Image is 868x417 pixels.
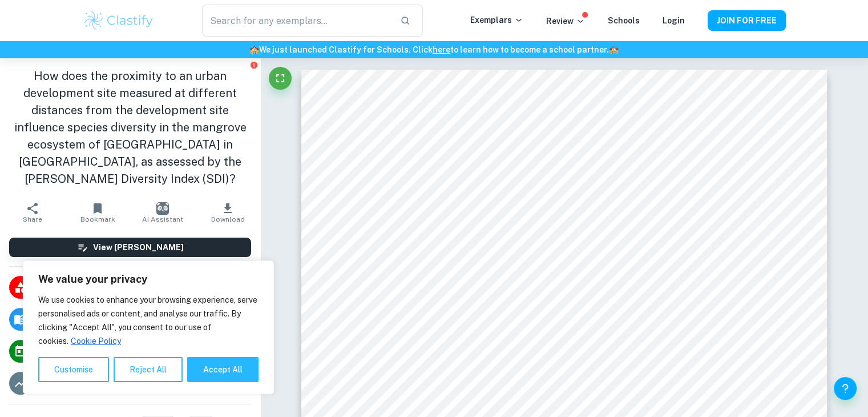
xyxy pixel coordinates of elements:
input: Search for any exemplars... [202,5,390,37]
img: Clastify logo [83,9,155,32]
button: Download [195,197,260,228]
span: Download [211,215,245,223]
span: AI Assistant [142,215,183,223]
p: Review [546,15,585,27]
div: We value your privacy [23,260,274,394]
h6: We just launched Clastify for Schools. Click to learn how to become a school partner. [2,43,866,56]
p: Exemplars [470,14,523,26]
span: Bookmark [80,215,115,223]
button: Bookmark [65,197,130,228]
p: We use cookies to enhance your browsing experience, serve personalised ads or content, and analys... [38,293,259,348]
h6: View [PERSON_NAME] [93,241,184,254]
p: We value your privacy [38,272,259,286]
button: Customise [38,357,109,382]
h1: How does the proximity to an urban development site measured at different distances from the deve... [9,67,251,187]
button: View [PERSON_NAME] [9,238,251,257]
button: Accept All [187,357,259,382]
a: Schools [608,16,640,25]
a: here [433,45,450,54]
span: 🏫 [609,45,619,54]
a: Cookie Policy [70,336,122,346]
img: AI Assistant [156,202,169,215]
button: Fullscreen [269,67,292,90]
button: JOIN FOR FREE [708,10,786,31]
span: 🏫 [249,45,259,54]
button: Reject All [114,357,183,382]
button: AI Assistant [130,197,195,228]
button: Report issue [249,61,258,69]
button: Help and Feedback [834,377,857,400]
a: Login [663,16,685,25]
span: Share [23,215,42,223]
